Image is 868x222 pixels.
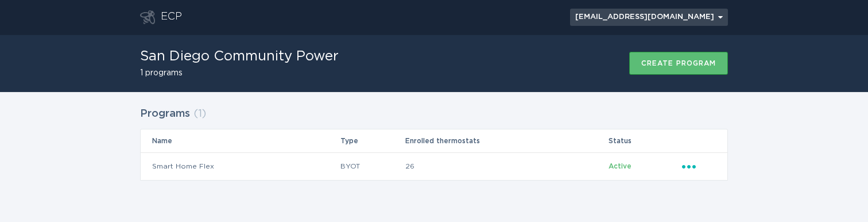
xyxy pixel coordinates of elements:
[141,129,727,152] tr: Table Headers
[140,49,339,63] h1: San Diego Community Power
[141,152,727,180] tr: 2818d9de7e134a8e81a5afe84a7c04a9
[570,9,728,26] button: Open user account details
[140,10,155,24] button: Go to dashboard
[140,69,339,77] h2: 1 programs
[340,129,405,152] th: Type
[141,129,340,152] th: Name
[608,129,681,152] th: Status
[682,160,716,173] div: Popover menu
[141,152,340,180] td: Smart Home Flex
[161,10,182,24] div: ECP
[629,52,728,75] button: Create program
[609,163,631,170] span: Active
[140,104,190,124] h2: Programs
[193,109,206,119] span: ( 1 )
[340,152,405,180] td: BYOT
[405,152,608,180] td: 26
[575,14,723,21] div: [EMAIL_ADDRESS][DOMAIN_NAME]
[570,9,728,26] div: Popover menu
[405,129,608,152] th: Enrolled thermostats
[641,60,716,67] div: Create program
